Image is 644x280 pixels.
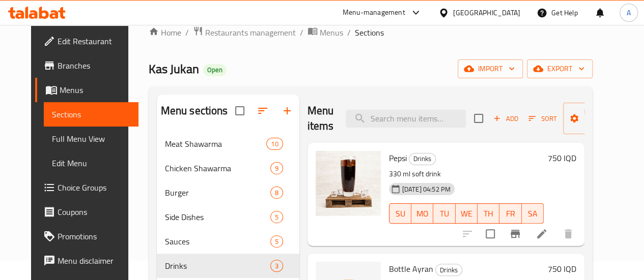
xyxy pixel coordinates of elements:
span: Branches [58,59,130,72]
span: 5 [271,237,283,246]
div: Sauces5 [157,229,299,254]
span: Menu disclaimer [58,255,130,267]
span: Coupons [58,206,130,218]
span: TH [482,206,495,221]
span: Add item [489,111,522,127]
span: Edit Restaurant [58,35,130,47]
button: WE [456,203,478,224]
h2: Menu sections [161,103,228,118]
button: SA [522,203,544,224]
button: Manage items [563,103,631,134]
span: 3 [271,261,283,271]
div: Chicken Shawarma9 [157,156,299,180]
span: Select section [468,108,489,129]
span: Add [492,113,519,125]
span: Sort [528,113,556,125]
span: Burger [165,186,270,199]
div: Side Dishes [165,211,270,223]
span: Sections [355,26,384,39]
div: Drinks3 [157,254,299,278]
button: TU [433,203,455,224]
a: Choice Groups [35,175,138,200]
span: Sections [52,108,130,120]
span: Drinks [436,264,462,276]
button: import [458,59,523,78]
h2: Menu items [307,103,334,134]
span: Kas Jukan [149,57,199,80]
p: 330 ml soft drink [389,168,544,180]
input: search [346,110,466,128]
a: Menus [35,78,138,102]
span: Sort sections [250,99,275,123]
span: import [466,63,515,75]
span: Select all sections [229,100,250,121]
span: A [627,7,631,18]
a: Edit Menu [44,151,138,175]
button: Branch-specific-item [503,222,527,246]
span: SA [526,206,540,221]
span: Sauces [165,235,270,247]
span: Menus [60,84,130,96]
span: MO [415,206,429,221]
button: Add section [275,99,299,123]
li: / [300,26,303,39]
div: Meat Shawarma10 [157,132,299,156]
a: Menus [307,26,343,39]
a: Restaurants management [193,26,296,39]
img: Pepsi [316,151,381,216]
a: Menu disclaimer [35,248,138,273]
span: Meat Shawarma [165,138,267,150]
button: TH [478,203,499,224]
a: Sections [44,102,138,127]
span: FR [503,206,517,221]
span: Open [203,66,227,74]
div: [GEOGRAPHIC_DATA] [453,7,520,18]
span: TU [437,206,451,221]
button: export [527,59,593,78]
span: Drinks [409,153,435,165]
div: items [270,162,283,174]
span: WE [460,206,473,221]
span: Bottle Ayran [389,261,433,276]
span: Drinks [165,260,270,272]
button: Add [489,111,522,127]
span: Edit Menu [52,157,130,169]
span: Sort items [522,111,563,127]
span: 9 [271,164,283,173]
span: 5 [271,212,283,222]
button: FR [499,203,521,224]
span: Promotions [58,230,130,242]
h6: 750 IQD [548,151,576,165]
h6: 750 IQD [548,262,576,276]
nav: breadcrumb [149,26,593,39]
span: SU [394,206,407,221]
span: 10 [267,139,282,149]
div: Open [203,64,227,76]
a: Promotions [35,224,138,248]
a: Full Menu View [44,127,138,151]
span: 8 [271,188,283,198]
a: Coupons [35,200,138,224]
span: [DATE] 04:52 PM [398,184,455,194]
span: Choice Groups [58,181,130,194]
li: / [347,26,351,39]
span: Pepsi [389,150,407,166]
span: Manage items [571,106,623,131]
button: Sort [526,111,559,127]
div: Side Dishes5 [157,205,299,229]
div: items [270,235,283,247]
div: items [266,138,283,150]
span: Select to update [480,223,501,244]
div: Drinks [409,153,436,165]
a: Edit Restaurant [35,29,138,53]
button: SU [389,203,411,224]
button: delete [556,222,580,246]
span: Chicken Shawarma [165,162,270,174]
a: Home [149,26,181,39]
button: MO [411,203,433,224]
div: items [270,260,283,272]
div: Drinks [435,264,462,276]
